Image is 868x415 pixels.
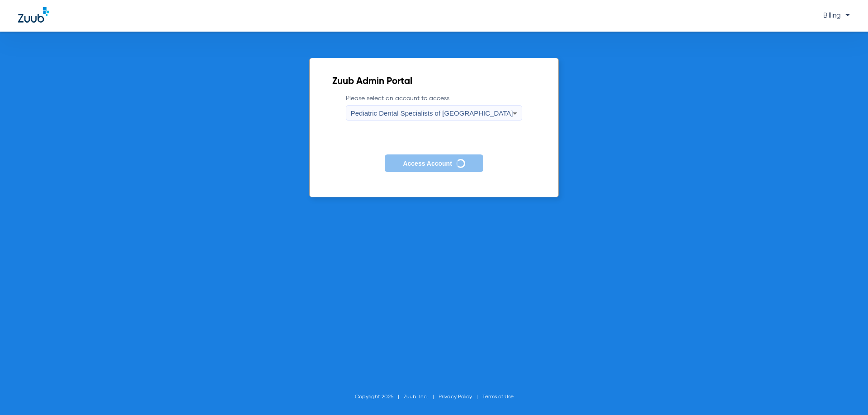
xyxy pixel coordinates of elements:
[439,394,472,400] a: Privacy Policy
[332,77,536,86] h2: Zuub Admin Portal
[18,7,49,23] img: Zuub Logo
[346,94,523,121] label: Please select an account to access
[385,154,483,172] button: Access Account
[355,392,404,401] li: Copyright 2025
[351,109,513,117] span: Pediatric Dental Specialists of [GEOGRAPHIC_DATA]
[823,12,850,19] span: Billing
[404,392,439,401] li: Zuub, Inc.
[403,160,452,167] span: Access Account
[482,394,514,400] a: Terms of Use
